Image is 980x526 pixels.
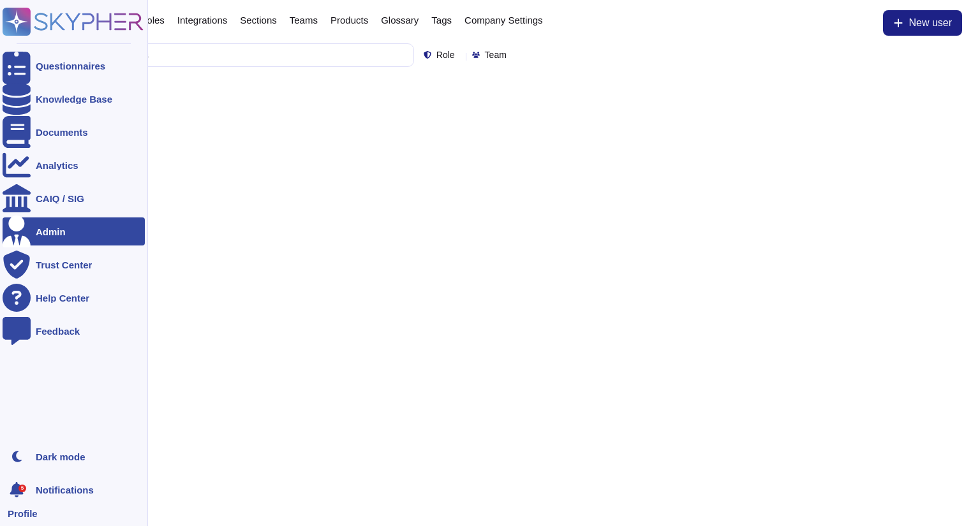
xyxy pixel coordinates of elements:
a: Feedback [3,317,145,345]
input: Search by keywords [50,44,413,66]
span: Glossary [381,15,419,25]
span: Team [485,50,507,59]
button: New user [883,10,962,36]
span: Role [436,50,455,59]
span: Sections [240,15,277,25]
div: CAIQ / SIG [36,194,84,203]
span: Teams [290,15,318,25]
div: Documents [36,128,88,137]
div: Questionnaires [36,61,105,71]
a: Help Center [3,284,145,312]
a: Admin [3,217,145,245]
a: Analytics [3,151,145,179]
span: New user [909,18,952,28]
span: Roles [140,15,164,25]
a: Knowledge Base [3,85,145,113]
div: Trust Center [36,260,92,270]
span: Notifications [36,485,94,495]
div: Admin [36,227,66,237]
a: CAIQ / SIG [3,184,145,212]
div: Feedback [36,326,80,336]
div: Analytics [36,161,78,170]
span: Company Settings [464,15,543,25]
span: Integrations [177,15,227,25]
a: Questionnaires [3,52,145,80]
div: Help Center [36,293,89,303]
div: Dark mode [36,452,85,462]
a: Documents [3,118,145,146]
div: 5 [19,485,26,492]
div: Knowledge Base [36,94,112,104]
span: Products [330,15,368,25]
span: Tags [431,15,452,25]
span: Profile [8,509,38,518]
a: Trust Center [3,251,145,279]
